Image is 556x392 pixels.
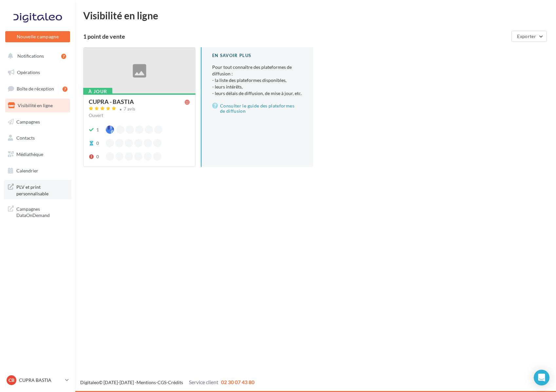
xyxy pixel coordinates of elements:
[511,31,547,42] button: Exporter
[212,77,303,84] li: - la liste des plateformes disponibles,
[4,49,69,63] button: Notifications 7
[212,84,303,90] li: - leurs intérêts,
[4,82,71,96] a: Boîte de réception7
[18,103,53,108] span: Visibilité en ligne
[212,52,303,59] div: En savoir plus
[17,86,54,91] span: Boîte de réception
[534,370,549,385] div: Open Intercom Messenger
[212,90,303,97] li: - leurs délais de diffusion, de mise à jour, etc.
[16,168,38,173] span: Calendrier
[96,153,99,160] div: 0
[16,151,43,157] span: Médiathèque
[61,54,66,59] div: 7
[212,64,303,97] p: Pour tout connaître des plateformes de diffusion :
[517,33,536,39] span: Exporter
[4,66,71,79] a: Opérations
[221,379,254,385] span: 02 30 07 43 80
[16,205,67,219] span: Campagnes DataOnDemand
[16,135,35,141] span: Contacts
[89,106,190,113] a: 7 avis
[5,31,70,42] button: Nouvelle campagne
[63,87,67,92] div: 7
[16,183,67,197] span: PLV et print personnalisable
[4,164,71,178] a: Calendrier
[4,115,71,129] a: Campagnes
[80,380,99,385] a: Digitaleo
[9,377,14,383] span: CB
[137,380,156,385] a: Mentions
[83,10,548,20] div: Visibilité en ligne
[189,379,218,385] span: Service client
[4,202,71,221] a: Campagnes DataOnDemand
[96,127,99,133] div: 1
[16,119,40,124] span: Campagnes
[80,380,254,385] span: © [DATE]-[DATE] - - -
[4,180,71,199] a: PLV et print personnalisable
[89,112,103,118] span: Ouvert
[89,99,134,105] div: CUPRA - BASTIA
[4,147,71,161] a: Médiathèque
[17,69,40,75] span: Opérations
[168,380,183,385] a: Crédits
[5,374,70,386] a: CB CUPRA BASTIA
[96,140,99,147] div: 0
[83,88,112,95] div: À jour
[4,131,71,145] a: Contacts
[158,380,166,385] a: CGS
[17,53,44,59] span: Notifications
[4,99,71,112] a: Visibilité en ligne
[212,102,303,115] a: Consulter le guide des plateformes de diffusion
[19,377,63,383] p: CUPRA BASTIA
[83,33,509,39] div: 1 point de vente
[124,107,136,111] div: 7 avis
